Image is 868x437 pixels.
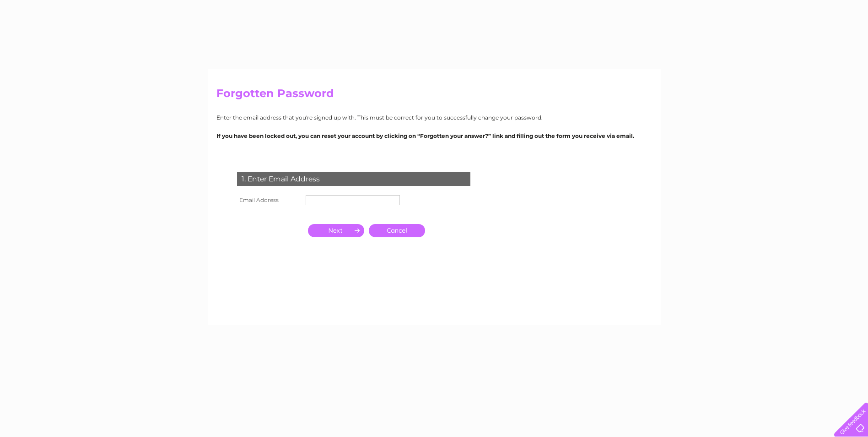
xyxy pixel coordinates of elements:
[216,131,652,140] p: If you have been locked out, you can reset your account by clicking on “Forgotten your answer?” l...
[237,172,470,186] div: 1. Enter Email Address
[216,87,652,104] h2: Forgotten Password
[235,193,303,208] th: Email Address
[216,113,652,122] p: Enter the email address that you're signed up with. This must be correct for you to successfully ...
[369,224,425,237] a: Cancel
